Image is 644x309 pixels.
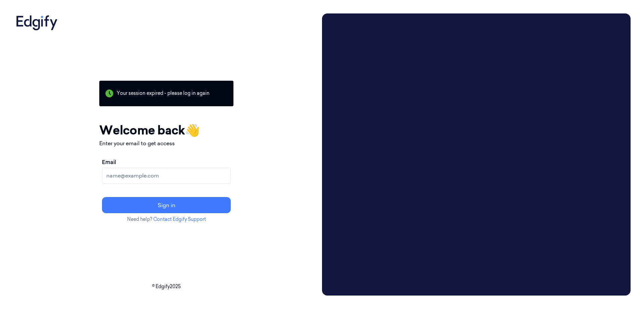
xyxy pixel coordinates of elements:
a: Contact Edgify Support [153,216,206,222]
div: Your session expired - please log in again [99,81,233,106]
input: name@example.com [102,167,231,184]
p: Need help? [99,216,233,223]
h1: Welcome back 👋 [99,121,233,139]
label: Email [102,158,116,166]
button: Sign in [102,197,231,213]
p: Enter your email to get access [99,139,233,147]
p: © Edgify 2025 [13,283,319,290]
